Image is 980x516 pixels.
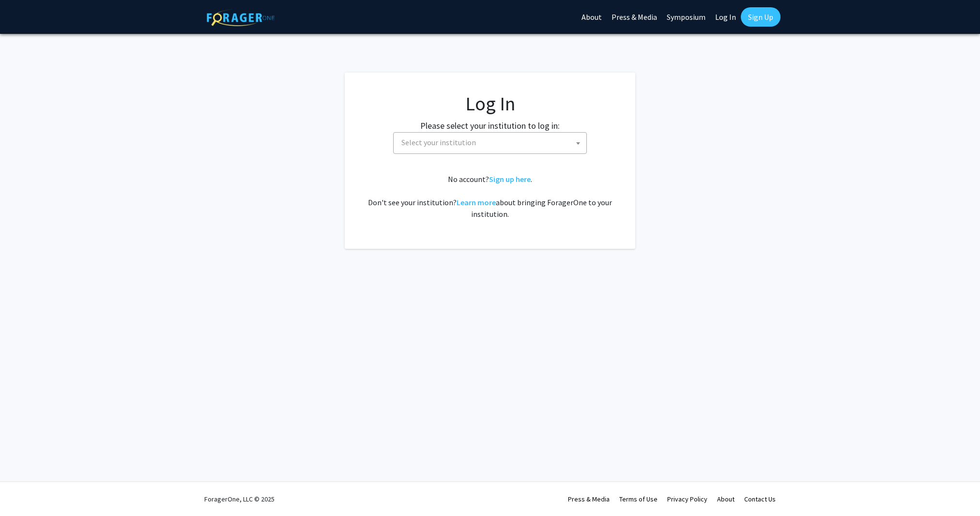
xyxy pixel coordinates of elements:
span: Select your institution [398,133,586,152]
h1: Log In [364,92,616,115]
a: Sign Up [741,7,781,27]
div: ForagerOne, LLC © 2025 [204,482,275,516]
span: Select your institution [401,137,476,147]
a: About [717,495,735,503]
a: Contact Us [744,495,776,503]
img: ForagerOne Logo [207,9,275,26]
a: Sign up here [489,174,531,184]
a: Press & Media [568,495,610,503]
a: Privacy Policy [667,495,707,503]
label: Please select your institution to log in: [420,119,560,132]
span: Select your institution [393,132,587,154]
a: Terms of Use [619,495,658,503]
a: Learn more about bringing ForagerOne to your institution [457,197,496,207]
div: No account? . Don't see your institution? about bringing ForagerOne to your institution. [364,173,616,220]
